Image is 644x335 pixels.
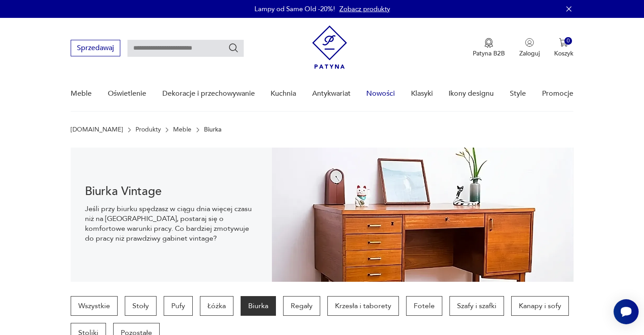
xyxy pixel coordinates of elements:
a: Dekoracje i przechowywanie [162,76,255,111]
a: Regały [283,296,320,316]
a: [DOMAIN_NAME] [71,126,123,133]
button: Szukaj [228,42,239,53]
a: Promocje [542,76,573,111]
p: Biurka [204,126,221,133]
p: Lampy od Same Old -20%! [254,4,335,13]
img: Ikona koszyka [559,38,568,47]
img: Ikonka użytkownika [525,38,534,47]
img: Ikona medalu [484,38,493,48]
p: Koszyk [554,49,573,58]
a: Pufy [164,296,193,316]
a: Stoły [125,296,157,316]
button: Zaloguj [519,38,540,58]
button: Patyna B2B [473,38,505,58]
button: 0Koszyk [554,38,573,58]
a: Klasyki [411,76,433,111]
img: Patyna - sklep z meblami i dekoracjami vintage [312,25,347,69]
a: Ikony designu [449,76,494,111]
a: Biurka [241,296,276,316]
a: Fotele [406,296,442,316]
a: Antykwariat [312,76,351,111]
a: Zobacz produkty [339,4,390,13]
a: Szafy i szafki [449,296,504,316]
img: 217794b411677fc89fd9d93ef6550404.webp [272,148,573,282]
p: Zaloguj [519,49,540,58]
p: Jeśli przy biurku spędzasz w ciągu dnia więcej czasu niż na [GEOGRAPHIC_DATA], postaraj się o kom... [85,204,257,243]
a: Łóżka [200,296,233,316]
a: Oświetlenie [108,76,146,111]
a: Meble [173,126,191,133]
div: 0 [564,37,572,45]
a: Ikona medaluPatyna B2B [473,38,505,58]
h1: Biurka Vintage [85,186,257,197]
p: Patyna B2B [473,49,505,58]
a: Kanapy i sofy [511,296,569,316]
iframe: Smartsupp widget button [614,299,639,324]
a: Produkty [136,126,161,133]
a: Meble [71,76,92,111]
button: Sprzedawaj [71,40,120,56]
a: Kuchnia [271,76,296,111]
a: Wszystkie [71,296,118,316]
a: Nowości [366,76,395,111]
a: Sprzedawaj [71,46,120,52]
a: Style [510,76,526,111]
a: Krzesła i taborety [327,296,399,316]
